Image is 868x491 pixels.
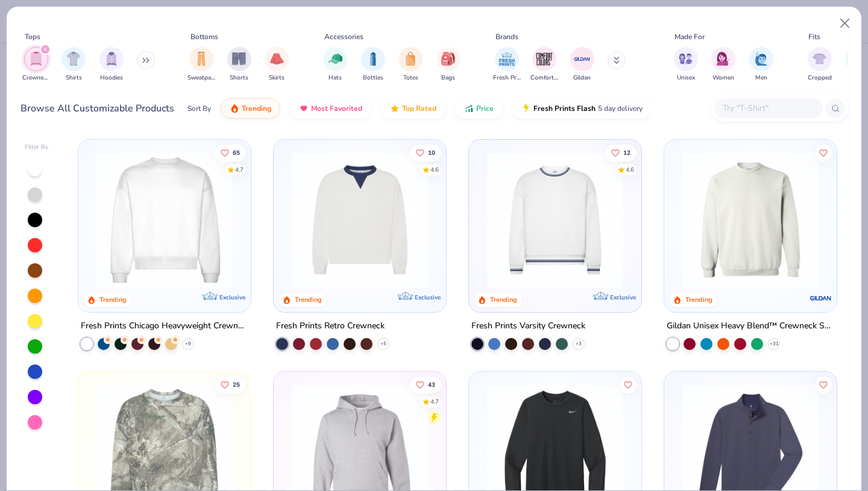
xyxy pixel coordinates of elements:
button: filter button [808,47,832,83]
span: Price [476,104,494,113]
button: filter button [187,47,215,83]
div: filter for Crewnecks [22,47,50,83]
div: Fresh Prints Retro Crewneck [276,319,385,334]
button: Trending [221,98,280,119]
span: Bags [441,73,455,83]
img: 4d4398e1-a86f-4e3e-85fd-b9623566810e [481,152,629,288]
button: filter button [323,47,347,83]
div: 4.7 [430,397,439,406]
div: filter for Shirts [61,47,86,83]
span: + 3 [576,340,582,348]
button: filter button [570,47,594,83]
img: TopRated.gif [390,104,400,113]
span: Most Favorited [311,104,362,113]
button: filter button [493,47,521,83]
img: 1358499d-a160-429c-9f1e-ad7a3dc244c9 [90,152,239,288]
img: Bottles Image [366,52,380,66]
span: Women [712,73,734,83]
span: Exclusive [219,293,245,301]
span: Shirts [66,73,82,83]
button: filter button [227,47,251,83]
span: 25 [233,381,241,387]
img: Men Image [755,52,768,66]
img: b6dde052-8961-424d-8094-bd09ce92eca4 [629,152,777,288]
img: flash.gif [521,104,531,113]
div: Bottoms [190,31,218,42]
button: Like [620,376,637,393]
span: Trending [242,104,271,113]
div: filter for Women [711,47,735,83]
button: Like [215,376,247,393]
div: Fresh Prints Chicago Heavyweight Crewneck [81,319,248,334]
span: Gildan [573,73,591,83]
button: Most Favorited [290,98,371,119]
div: filter for Shorts [227,47,251,83]
img: Women Image [717,52,731,66]
img: Gildan Image [573,50,591,68]
button: filter button [749,47,773,83]
div: 4.7 [236,165,244,174]
button: Like [215,144,247,161]
button: Like [410,144,441,161]
button: Like [815,376,832,393]
div: filter for Unisex [674,47,698,83]
div: 4.6 [626,165,634,174]
span: Bottles [363,73,383,83]
span: Sweatpants [187,73,215,83]
button: Close [834,12,857,35]
button: filter button [22,47,50,83]
div: filter for Men [749,47,773,83]
span: 12 [623,149,631,155]
img: 3abb6cdb-110e-4e18-92a0-dbcd4e53f056 [286,152,434,288]
button: filter button [61,47,86,83]
span: Comfort Colors [530,73,558,83]
div: Filter By [25,143,49,152]
button: Price [455,98,503,119]
div: Accessories [324,31,363,42]
span: + 9 [185,340,191,348]
button: Fresh Prints Flash5 day delivery [512,98,652,119]
button: filter button [711,47,735,83]
img: Totes Image [404,52,417,66]
span: Skirts [269,73,285,83]
div: filter for Cropped [808,47,832,83]
span: Fresh Prints Flash [533,104,596,113]
img: trending.gif [230,104,239,113]
img: Shorts Image [232,52,246,66]
img: Cropped Image [813,52,826,66]
span: Shorts [230,73,248,83]
img: Shirts Image [67,52,81,66]
span: 43 [428,381,435,387]
img: Hoodies Image [105,52,118,66]
img: Fresh Prints Image [498,50,516,68]
div: Made For [675,31,705,42]
button: filter button [398,47,423,83]
span: Unisex [677,73,695,83]
span: Cropped [808,73,832,83]
img: Skirts Image [270,52,284,66]
img: Unisex Image [679,52,693,66]
img: Hats Image [329,52,342,66]
span: Exclusive [610,293,636,301]
span: Hoodies [100,73,123,83]
span: Exclusive [415,293,441,301]
button: Like [605,144,637,161]
img: most_fav.gif [299,104,309,113]
div: 4.6 [430,165,439,174]
img: Crewnecks Image [30,52,43,66]
img: Bags Image [441,52,454,66]
button: filter button [99,47,124,83]
span: Crewnecks [22,73,50,83]
button: Like [410,376,441,393]
span: Men [755,73,767,83]
div: Browse All Customizable Products [20,101,174,116]
div: filter for Bottles [361,47,385,83]
img: Gildan logo [808,286,832,310]
div: filter for Hats [323,47,347,83]
div: filter for Hoodies [99,47,124,83]
div: Tops [25,31,40,42]
button: Like [815,144,832,161]
img: 833bdddd-6347-4faa-9e52-496810413cc0 [676,152,825,288]
button: filter button [265,47,289,83]
div: Sort By [187,103,211,114]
